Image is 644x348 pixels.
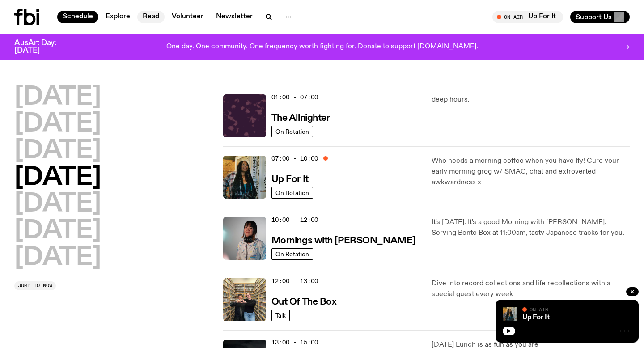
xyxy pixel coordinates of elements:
[271,175,309,184] h3: Up For It
[271,93,318,102] span: 01:00 - 07:00
[271,248,313,260] a: On Rotation
[14,85,101,110] button: [DATE]
[14,39,72,55] h3: AusArt Day: [DATE]
[223,156,266,199] img: Ify - a Brown Skin girl with black braided twists, looking up to the side with her tongue stickin...
[275,128,309,135] span: On Rotation
[271,187,313,199] a: On Rotation
[14,139,101,164] button: [DATE]
[14,281,56,290] button: Jump to now
[166,11,209,23] a: Volunteer
[271,126,313,137] a: On Rotation
[271,234,415,246] a: Mornings with [PERSON_NAME]
[530,306,548,312] span: On Air
[503,307,517,321] img: Ify - a Brown Skin girl with black braided twists, looking up to the side with her tongue stickin...
[271,216,318,224] span: 10:00 - 12:00
[275,189,309,196] span: On Rotation
[57,11,98,23] a: Schedule
[14,192,101,217] button: [DATE]
[14,219,101,244] button: [DATE]
[271,310,290,321] a: Talk
[271,338,318,347] span: 13:00 - 15:00
[271,112,330,123] a: The Allnighter
[271,173,309,184] a: Up For It
[432,278,630,300] p: Dive into record collections and life recollections with a special guest every week
[432,217,630,238] p: It's [DATE]. It's a good Morning with [PERSON_NAME]. Serving Bento Box at 11:00am, tasty Japanese...
[576,13,612,21] span: Support Us
[271,277,318,285] span: 12:00 - 13:00
[211,11,258,23] a: Newsletter
[14,166,101,191] button: [DATE]
[275,250,309,257] span: On Rotation
[223,217,266,260] img: Kana Frazer is smiling at the camera with her head tilted slightly to her left. She wears big bla...
[137,11,165,23] a: Read
[271,114,330,123] h3: The Allnighter
[271,236,415,246] h3: Mornings with [PERSON_NAME]
[432,156,630,188] p: Who needs a morning coffee when you have Ify! Cure your early morning grog w/ SMAC, chat and extr...
[271,297,337,307] h3: Out Of The Box
[14,112,101,137] button: [DATE]
[432,94,630,105] p: deep hours.
[223,278,266,321] img: Matt and Kate stand in the music library and make a heart shape with one hand each.
[18,283,52,288] span: Jump to now
[492,11,563,23] button: On AirUp For It
[522,314,550,321] a: Up For It
[166,43,478,51] p: One day. One community. One frequency worth fighting for. Donate to support [DOMAIN_NAME].
[271,296,337,307] a: Out Of The Box
[275,312,286,318] span: Talk
[271,154,318,163] span: 07:00 - 10:00
[100,11,136,23] a: Explore
[570,11,630,23] button: Support Us
[14,246,101,271] button: [DATE]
